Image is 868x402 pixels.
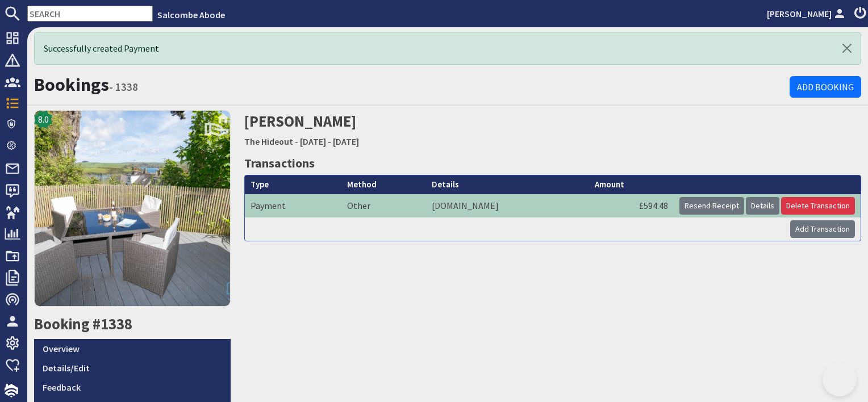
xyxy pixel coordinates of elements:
tr: 5ef5f2d2-bfc5-4c0a-9644-014108ac247e [245,194,861,217]
span: - [295,136,298,147]
th: Method [341,175,426,194]
a: 8.0 [34,110,231,315]
h2: [PERSON_NAME] [244,110,651,150]
div: Successfully created Payment [34,32,861,65]
img: staytech_i_w-64f4e8e9ee0a9c174fd5317b4b171b261742d2d393467e5bdba4413f4f884c10.svg [5,384,18,397]
th: Details [426,175,589,194]
a: Details [746,197,779,215]
input: SEARCH [27,6,153,22]
a: The Hideout [244,136,293,147]
td: [DOMAIN_NAME] [426,194,589,217]
small: - 1338 [109,80,138,94]
h2: Booking #1338 [34,315,231,333]
a: Details/Edit [34,358,231,378]
a: Feedback [34,378,231,397]
iframe: Toggle Customer Support [823,362,857,396]
th: Amount [589,175,674,194]
td: Other [341,194,426,217]
th: Type [245,175,341,194]
img: The Hideout 's icon [34,110,231,307]
a: Delete Transaction [781,197,855,215]
a: Add Booking [790,76,861,98]
a: Overview [34,339,231,358]
a: Bookings [34,73,109,96]
td: Payment [245,194,341,217]
td: £594.48 [589,194,674,217]
a: [PERSON_NAME] [767,7,848,20]
a: Add Transaction [790,220,855,238]
h3: Transactions [244,153,861,173]
button: Resend Receipt [679,197,744,215]
a: Salcombe Abode [157,9,225,20]
span: 8.0 [38,112,49,126]
a: [DATE] - [DATE] [300,136,359,147]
